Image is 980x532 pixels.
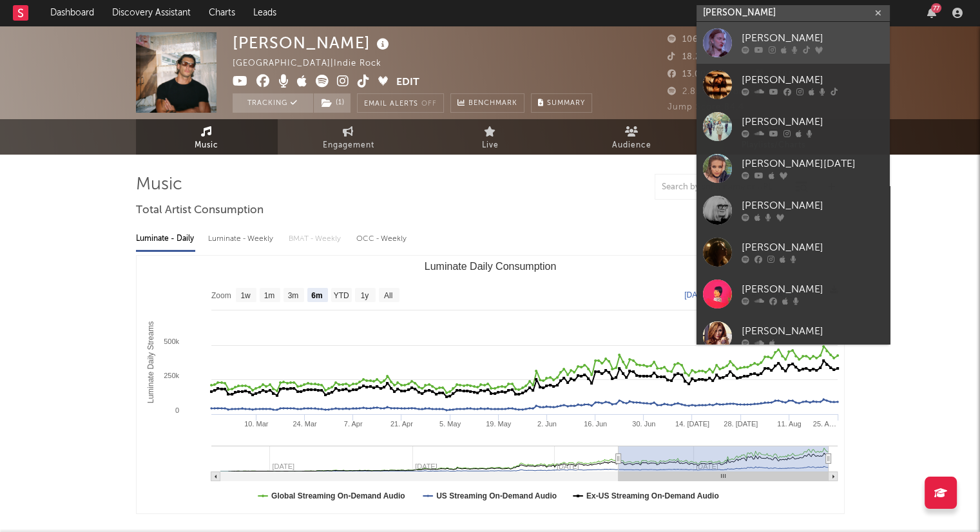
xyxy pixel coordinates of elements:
[668,70,712,79] span: 13.000
[293,420,317,428] text: 24. Mar
[632,420,655,428] text: 30. Jun
[333,291,349,300] text: YTD
[668,53,712,61] span: 18.200
[561,119,703,155] a: Audience
[136,228,195,250] div: Luminate - Daily
[137,256,844,513] svg: Luminate Daily Consumption
[450,93,524,113] a: Benchmark
[175,406,178,414] text: 0
[271,491,405,500] text: Global Streaming On-Demand Audio
[547,100,585,107] span: Summary
[136,119,278,155] a: Music
[419,119,561,155] a: Live
[390,420,412,428] text: 21. Apr
[655,182,791,193] input: Search by song name or URL
[697,106,890,147] a: [PERSON_NAME]
[697,22,890,64] a: [PERSON_NAME]
[531,93,592,113] button: Summary
[697,64,890,106] a: [PERSON_NAME]
[383,291,392,300] text: All
[724,420,758,428] text: 28. [DATE]
[424,261,556,272] text: Luminate Daily Consumption
[742,240,883,256] div: [PERSON_NAME]
[742,115,883,130] div: [PERSON_NAME]
[233,56,396,71] div: [GEOGRAPHIC_DATA] | Indie Rock
[742,324,883,339] div: [PERSON_NAME]
[586,491,718,500] text: Ex-US Streaming On-Demand Audio
[697,147,890,189] a: [PERSON_NAME][DATE]
[684,290,709,299] text: [DATE]
[356,228,408,250] div: OCC - Weekly
[240,291,251,300] text: 1w
[697,273,890,315] a: [PERSON_NAME]
[742,282,883,298] div: [PERSON_NAME]
[537,420,556,428] text: 2. Jun
[208,228,276,250] div: Luminate - Weekly
[439,420,461,428] text: 5. May
[697,189,890,231] a: [PERSON_NAME]
[244,420,269,428] text: 10. Mar
[233,93,313,113] button: Tracking
[357,93,444,113] button: Email AlertsOff
[668,103,744,111] span: Jump Score: 84.4
[697,5,890,21] input: Search for artists
[323,138,374,153] span: Engagement
[482,138,499,153] span: Live
[278,119,419,155] a: Engagement
[468,96,517,111] span: Benchmark
[314,93,351,113] button: (1)
[675,420,709,428] text: 14. [DATE]
[287,291,298,300] text: 3m
[343,420,362,428] text: 7. Apr
[777,420,801,428] text: 11. Aug
[742,157,883,172] div: [PERSON_NAME][DATE]
[146,321,155,403] text: Luminate Daily Streams
[697,231,890,273] a: [PERSON_NAME]
[396,75,419,91] button: Edit
[931,3,941,13] div: 77
[668,88,804,96] span: 2.855.540 Monthly Listeners
[927,8,936,18] button: 77
[812,420,836,428] text: 25. A…
[436,491,557,500] text: US Streaming On-Demand Audio
[697,315,890,357] a: [PERSON_NAME]
[486,420,512,428] text: 19. May
[233,32,392,53] div: [PERSON_NAME]
[164,337,179,345] text: 500k
[264,291,274,300] text: 1m
[211,291,231,300] text: Zoom
[742,198,883,214] div: [PERSON_NAME]
[164,372,179,379] text: 250k
[313,93,351,113] span: ( 1 )
[421,100,437,108] em: Off
[360,291,369,300] text: 1y
[612,138,651,153] span: Audience
[311,291,322,300] text: 6m
[195,138,218,153] span: Music
[136,203,264,218] span: Total Artist Consumption
[742,73,883,88] div: [PERSON_NAME]
[668,35,716,44] span: 106.531
[584,420,607,428] text: 16. Jun
[742,31,883,46] div: [PERSON_NAME]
